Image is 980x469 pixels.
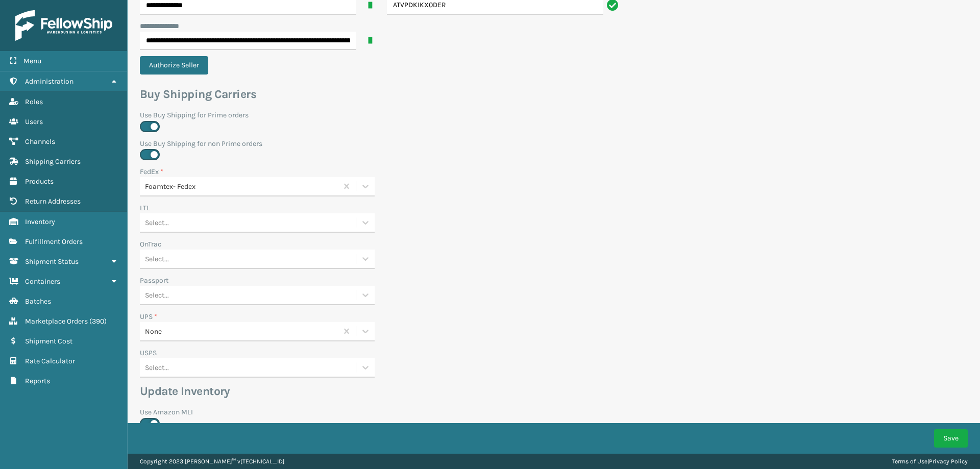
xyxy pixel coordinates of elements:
label: OnTrac [140,239,161,250]
div: Select... [145,217,169,228]
span: Users [25,117,43,126]
span: Return Addresses [25,197,81,206]
div: | [892,454,968,469]
span: Roles [25,97,43,106]
span: Administration [25,77,73,86]
div: Select... [145,362,169,373]
span: Shipment Cost [25,337,72,345]
p: Copyright 2023 [PERSON_NAME]™ v [TECHNICAL_ID] [140,454,284,469]
span: Inventory [25,217,55,226]
label: Use Amazon MLI [140,407,622,417]
div: Select... [145,290,169,301]
button: Save [934,429,968,448]
label: UPS [140,311,157,322]
span: Marketplace Orders [25,317,88,326]
a: Terms of Use [892,458,927,465]
button: Authorize Seller [140,56,208,75]
a: Privacy Policy [929,458,968,465]
label: USPS [140,348,157,358]
span: Shipment Status [25,257,79,266]
span: ( 390 ) [89,317,107,326]
span: Containers [25,277,60,286]
div: None [145,326,338,337]
div: Foamtex- Fedex [145,181,338,192]
div: Select... [145,254,169,264]
span: Menu [23,57,41,65]
span: Channels [25,137,55,146]
span: Batches [25,297,51,306]
img: logo [15,10,112,41]
span: Shipping Carriers [25,157,81,166]
span: Rate Calculator [25,357,75,365]
span: Products [25,177,54,186]
h3: Update Inventory [140,384,622,399]
span: Reports [25,377,50,385]
label: FedEx [140,166,163,177]
a: Authorize Seller [140,61,214,69]
label: LTL [140,203,150,213]
span: Fulfillment Orders [25,237,83,246]
label: Passport [140,275,168,286]
label: Use Buy Shipping for Prime orders [140,110,622,120]
h3: Buy Shipping Carriers [140,87,622,102]
label: Use Buy Shipping for non Prime orders [140,138,622,149]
